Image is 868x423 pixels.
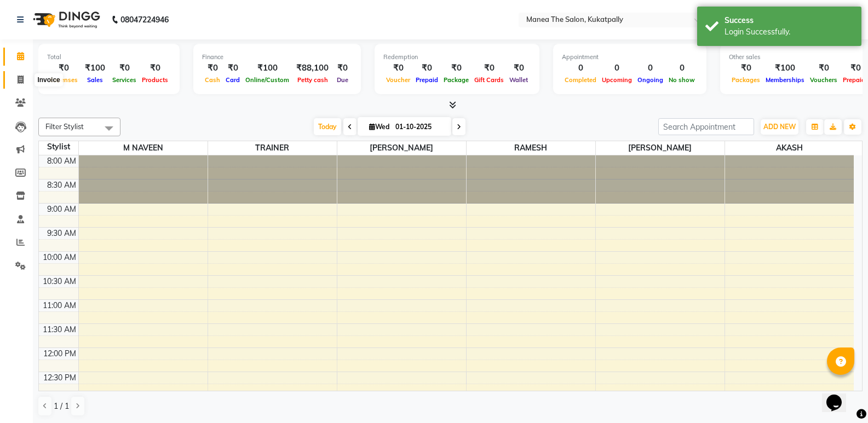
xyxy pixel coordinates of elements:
div: 8:30 AM [45,179,78,191]
input: Search Appointment [658,118,754,135]
div: 0 [635,62,666,74]
span: Today [314,118,341,135]
span: Prepaid [413,76,441,84]
div: 8:00 AM [45,155,78,167]
div: Invoice [35,73,62,86]
button: ADD NEW [761,119,798,135]
div: Total [47,53,171,62]
div: ₹0 [507,62,531,74]
span: 1 / 1 [54,401,69,412]
div: 9:30 AM [45,228,78,239]
div: ₹100 [763,62,807,74]
div: Redemption [383,53,531,62]
div: Success [725,15,853,26]
div: 10:30 AM [41,276,78,287]
iframe: chat widget [822,379,857,412]
span: Gift Cards [472,76,507,84]
span: [PERSON_NAME] [337,141,466,155]
div: Appointment [562,53,698,62]
div: ₹100 [243,62,292,74]
span: AKASH [725,141,854,155]
div: ₹0 [139,62,171,74]
div: 0 [599,62,635,74]
div: 0 [666,62,698,74]
span: Online/Custom [243,76,292,84]
span: TRAINER [208,141,337,155]
span: Vouchers [807,76,840,84]
div: ₹0 [47,62,81,74]
input: 2025-10-01 [392,119,447,135]
div: 11:30 AM [41,324,78,335]
div: ₹0 [223,62,243,74]
span: No show [666,76,698,84]
div: ₹100 [81,62,110,74]
div: 0 [562,62,599,74]
div: ₹0 [110,62,139,74]
div: 11:00 AM [41,300,78,311]
div: 10:00 AM [41,252,78,263]
div: ₹88,100 [292,62,333,74]
div: ₹0 [729,62,763,74]
span: Wallet [507,76,531,84]
span: Packages [729,76,763,84]
span: M NAVEEN [79,141,208,155]
div: ₹0 [413,62,441,74]
div: Stylist [39,141,78,153]
div: Finance [202,53,352,62]
span: Products [139,76,171,84]
span: Ongoing [635,76,666,84]
div: ₹0 [441,62,472,74]
span: [PERSON_NAME] [596,141,725,155]
div: 9:00 AM [45,204,78,215]
div: Login Successfully. [725,26,853,38]
span: Completed [562,76,599,84]
div: ₹0 [333,62,352,74]
span: Sales [84,76,106,84]
span: Card [223,76,243,84]
div: ₹0 [807,62,840,74]
div: ₹0 [472,62,507,74]
span: Services [110,76,139,84]
span: Filter Stylist [45,122,84,131]
span: Due [334,76,351,84]
span: Memberships [763,76,807,84]
b: 08047224946 [120,4,169,35]
span: ADD NEW [763,123,796,131]
img: logo [28,4,103,35]
span: Package [441,76,472,84]
div: ₹0 [202,62,223,74]
div: ₹0 [383,62,413,74]
span: Cash [202,76,223,84]
span: Petty cash [295,76,331,84]
div: 12:00 PM [41,348,78,360]
span: Wed [366,123,392,131]
div: 12:30 PM [41,372,78,384]
span: Upcoming [599,76,635,84]
span: Voucher [383,76,413,84]
span: RAMESH [467,141,595,155]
